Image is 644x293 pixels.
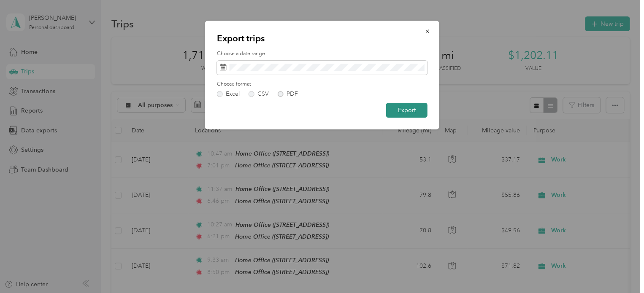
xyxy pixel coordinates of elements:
[226,91,240,97] div: Excel
[257,91,269,97] div: CSV
[386,103,428,118] button: Export
[217,32,428,44] p: Export trips
[597,246,644,293] iframe: Everlance-gr Chat Button Frame
[217,81,428,88] label: Choose format
[217,50,428,58] label: Choose a date range
[287,91,298,97] div: PDF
